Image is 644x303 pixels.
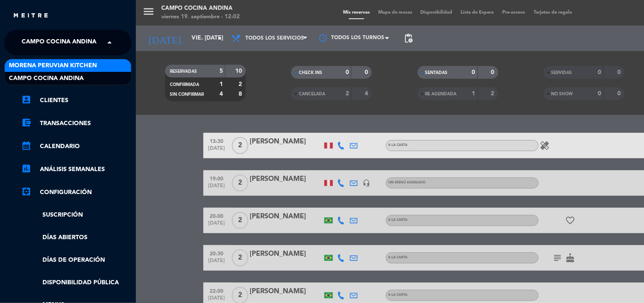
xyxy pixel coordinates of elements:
[21,187,132,197] a: Configuración
[9,74,84,83] span: Campo Cocina Andina
[21,95,132,106] a: account_boxClientes
[13,13,49,19] img: MEITRE
[9,61,97,71] span: Morena Peruvian Kitchen
[21,94,31,105] i: account_box
[21,141,132,151] a: calendar_monthCalendario
[21,117,31,128] i: account_balance_wallet
[21,186,31,197] i: settings_applications
[21,210,132,220] a: Suscripción
[22,34,96,51] span: Campo Cocina Andina
[21,164,132,174] a: assessmentANÁLISIS SEMANALES
[21,140,31,151] i: calendar_month
[21,278,132,288] a: Disponibilidad pública
[21,163,31,174] i: assessment
[21,255,132,265] a: Días de Operación
[21,118,132,129] a: account_balance_walletTransacciones
[21,233,132,243] a: Días abiertos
